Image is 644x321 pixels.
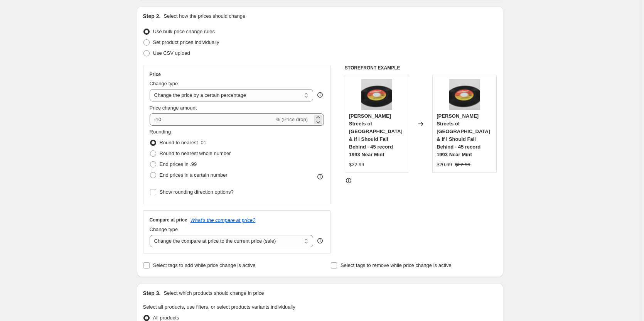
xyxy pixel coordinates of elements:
h2: Step 2. [143,12,161,20]
span: Use bulk price change rules [153,29,215,34]
span: Change type [150,226,178,232]
h3: Price [150,71,161,78]
span: $22.99 [349,162,364,167]
span: End prices in .99 [160,161,197,167]
h3: Compare at price [150,217,187,223]
span: $22.99 [455,162,470,167]
img: IMG_0545_80x.jpg [449,79,480,110]
span: All products [153,315,179,321]
p: Select which products should change in price [164,289,264,297]
span: Show rounding direction options? [160,189,234,195]
span: Change type [150,81,178,86]
span: Select tags to remove while price change is active [341,262,452,268]
img: IMG_0545_80x.jpg [361,79,392,110]
span: Rounding [150,129,171,135]
span: Price change amount [150,105,197,111]
span: Use CSV upload [153,50,190,56]
span: [PERSON_NAME] Streets of [GEOGRAPHIC_DATA] & If I Should Fall Behind - 45 record 1993 Near Mint [349,113,403,157]
span: Round to nearest whole number [160,150,231,156]
span: Round to nearest .01 [160,140,206,145]
span: Select tags to add while price change is active [153,262,256,268]
span: Select all products, use filters, or select products variants individually [143,304,295,310]
div: help [316,237,324,245]
span: [PERSON_NAME] Streets of [GEOGRAPHIC_DATA] & If I Should Fall Behind - 45 record 1993 Near Mint [437,113,490,157]
input: -15 [150,113,274,126]
span: Set product prices individually [153,39,219,45]
h6: STOREFRONT EXAMPLE [345,65,497,71]
p: Select how the prices should change [164,12,245,20]
span: End prices in a certain number [160,172,228,178]
h2: Step 3. [143,289,161,297]
span: % (Price drop) [276,117,308,122]
span: $20.69 [437,162,452,167]
div: help [316,91,324,99]
button: What's the compare at price? [191,217,256,223]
